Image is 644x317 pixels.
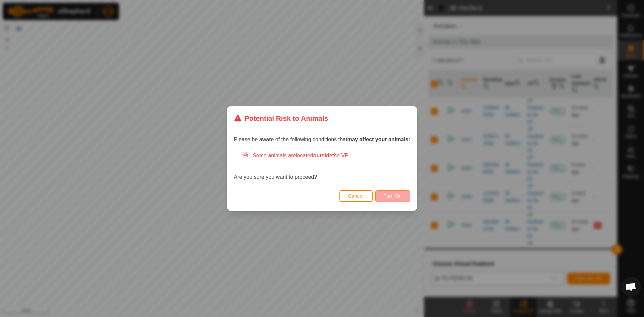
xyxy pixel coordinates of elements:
[621,277,641,297] a: Open chat
[234,152,410,181] div: Are you sure you want to proceed?
[296,153,349,158] span: located the VP.
[384,193,402,199] span: Turn On
[313,153,332,158] strong: outside
[234,113,328,123] div: Potential Risk to Animals
[339,190,373,202] button: Cancel
[375,190,410,202] button: Turn On
[348,193,364,199] span: Cancel
[347,137,410,142] strong: may affect your animals:
[234,137,410,142] span: Please be aware of the following conditions that
[242,152,410,160] div: Some animals are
